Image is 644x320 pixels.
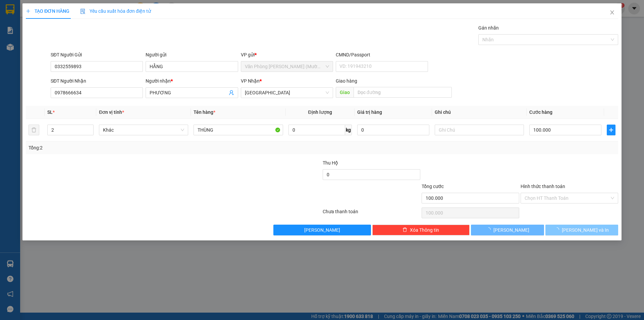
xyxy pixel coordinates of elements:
span: SL [47,109,53,115]
img: icon [80,9,86,14]
span: Đà Lạt [245,88,329,98]
label: Hình thức thanh toán [521,184,565,189]
span: close [609,10,615,15]
span: loading [554,227,562,232]
div: VP gửi [241,51,333,58]
span: Định lượng [308,109,332,115]
div: SĐT Người Gửi [51,51,143,58]
span: plus [26,9,31,13]
span: Tổng cước [422,184,444,189]
span: delete [402,227,407,233]
div: SĐT Người Nhận [51,77,143,85]
button: [PERSON_NAME] và In [545,225,618,235]
label: Gán nhãn [478,25,499,31]
div: Người gửi [146,51,238,58]
span: plus [607,127,615,133]
span: Tên hàng [194,109,215,115]
button: [PERSON_NAME] [273,225,371,235]
span: [PERSON_NAME] [493,226,529,234]
span: Cước hàng [529,109,552,115]
span: VP Nhận [241,78,260,84]
span: [PERSON_NAME] và In [562,226,609,234]
span: loading [486,227,493,232]
span: Văn Phòng Trần Phú (Mường Thanh) [245,61,329,72]
input: 0 [357,125,429,135]
span: [PERSON_NAME] [304,226,340,234]
button: deleteXóa Thông tin [372,225,470,235]
input: Dọc đường [354,87,452,98]
div: Tổng: 2 [29,144,249,151]
span: TẠO ĐƠN HÀNG [26,8,69,14]
span: Giao [336,87,354,98]
span: Giao hàng [336,78,357,84]
button: delete [29,125,39,135]
input: Ghi Chú [435,125,524,135]
button: Close [603,3,622,22]
span: Giá trị hàng [357,109,382,115]
span: Đơn vị tính [99,109,124,115]
th: Ghi chú [432,106,527,119]
span: user-add [229,90,234,95]
div: Chưa thanh toán [322,208,421,220]
button: plus [607,125,615,135]
button: [PERSON_NAME] [471,225,544,235]
div: CMND/Passport [336,51,428,58]
span: Xóa Thông tin [410,226,439,234]
span: Yêu cầu xuất hóa đơn điện tử [80,8,151,14]
span: Khác [103,125,184,135]
span: kg [345,125,352,135]
input: VD: Bàn, Ghế [194,125,283,135]
div: Người nhận [146,77,238,85]
span: Thu Hộ [323,160,338,166]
